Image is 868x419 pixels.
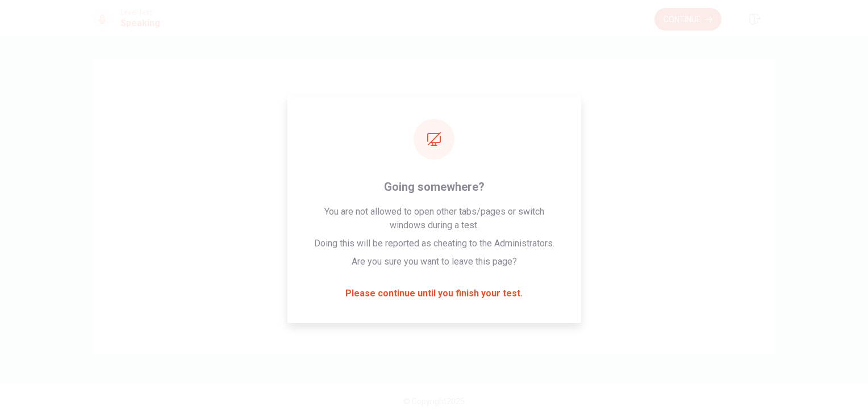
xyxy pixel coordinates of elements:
h1: Speaking [120,16,160,30]
span: You have seen all of the questions in the Speaking section [308,218,560,232]
span: Level Test [120,9,160,16]
button: Continue [654,8,721,31]
span: Click on continue to move on. [308,241,560,254]
span: © Copyright 2025 [403,397,465,406]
